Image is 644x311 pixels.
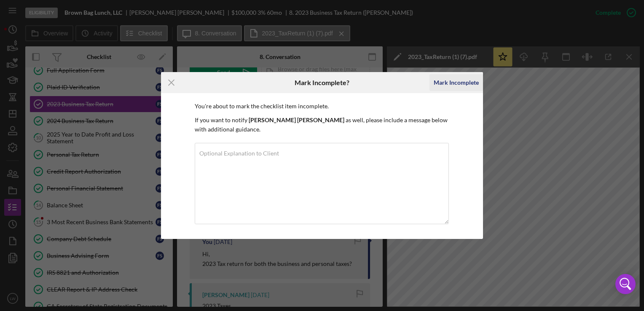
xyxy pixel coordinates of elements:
b: [PERSON_NAME] [PERSON_NAME] [249,116,344,123]
p: You're about to mark the checklist item incomplete. [195,102,449,111]
div: Open Intercom Messenger [615,274,636,294]
p: If you want to notify as well, please include a message below with additional guidance. [195,115,449,134]
label: Optional Explanation to Client [199,150,279,157]
div: Mark Incomplete [434,74,479,91]
h6: Mark Incomplete? [295,79,349,86]
button: Mark Incomplete [429,74,483,91]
